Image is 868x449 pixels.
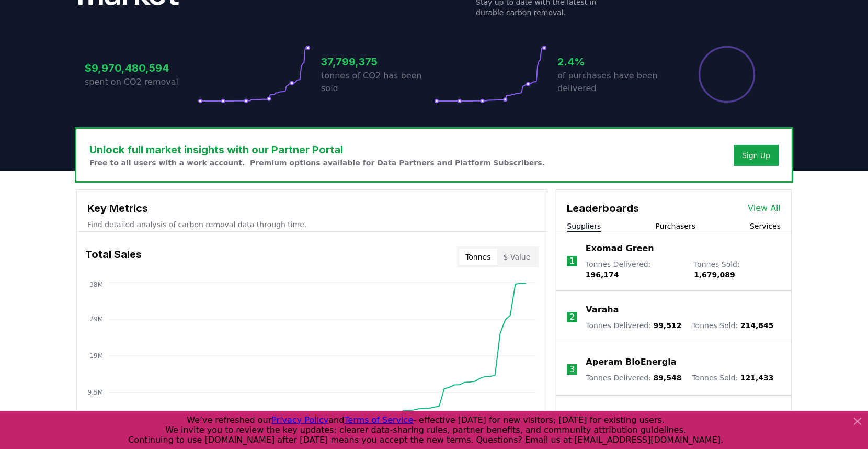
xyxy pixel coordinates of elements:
a: Aperam BioEnergia [586,356,676,368]
p: Free to all users with a work account. Premium options available for Data Partners and Platform S... [89,158,545,168]
button: Suppliers [567,221,601,231]
span: 1,679,089 [694,271,735,279]
span: 99,512 [653,321,681,330]
button: Services [750,221,781,231]
h3: Key Metrics [87,200,536,216]
h3: 37,799,375 [321,54,434,70]
button: Sign Up [734,145,779,166]
p: Tonnes Delivered : [586,320,681,331]
p: tonnes of CO2 has been sold [321,70,434,95]
h3: Total Sales [85,246,142,267]
h3: $9,970,480,594 [85,60,198,76]
a: Sign Up [742,150,770,161]
span: 196,174 [586,271,619,279]
p: Tonnes Delivered : [586,259,683,280]
span: 214,845 [740,321,774,330]
a: Varaha [586,304,619,316]
p: Tonnes Sold : [694,259,781,280]
tspan: 29M [89,316,103,323]
h3: 2.4% [557,54,670,70]
p: Find detailed analysis of carbon removal data through time. [87,219,536,230]
a: View All [748,202,781,215]
button: $ Value [497,249,537,265]
p: spent on CO2 removal [85,76,198,88]
div: Percentage of sales delivered [698,45,756,104]
p: Tonnes Sold : [692,373,773,383]
a: Exomad Green [586,242,654,255]
a: Wakefield Biochar [586,408,670,421]
tspan: 38M [89,281,103,288]
p: Tonnes Sold : [692,320,773,331]
p: Tonnes Delivered : [586,373,681,383]
button: Tonnes [459,249,497,265]
p: 2 [569,311,575,323]
p: 1 [569,255,575,267]
tspan: 19M [89,352,103,360]
span: 121,433 [740,374,774,382]
h3: Leaderboards [567,200,639,216]
p: 3 [569,363,575,376]
span: 89,548 [653,374,681,382]
h3: Unlock full market insights with our Partner Portal [89,142,545,158]
p: of purchases have been delivered [557,70,670,95]
button: Purchasers [655,221,695,231]
tspan: 9.5M [88,389,103,396]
